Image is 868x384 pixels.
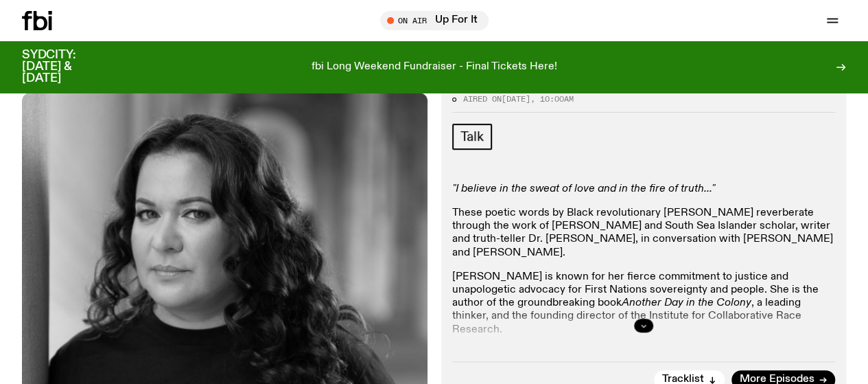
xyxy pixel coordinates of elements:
[502,93,530,104] span: [DATE]
[380,11,489,30] button: On AirUp For It
[452,271,836,337] p: [PERSON_NAME] is known for her fierce commitment to justice and unapologetic advocacy for First N...
[530,93,574,104] span: , 10:00am
[312,61,557,74] p: fbi Long Weekend Fundraiser - Final Tickets Here!
[452,207,836,260] p: These poetic words by Black revolutionary [PERSON_NAME] reverberate through the work of [PERSON_N...
[452,183,715,194] em: "I believe in the sweat of love and in the fire of truth..."
[22,49,110,84] h3: SYDCITY: [DATE] & [DATE]
[622,297,751,308] em: Another Day in the Colony
[463,93,502,104] span: Aired on
[460,129,484,144] span: Talk
[452,124,492,150] a: Talk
